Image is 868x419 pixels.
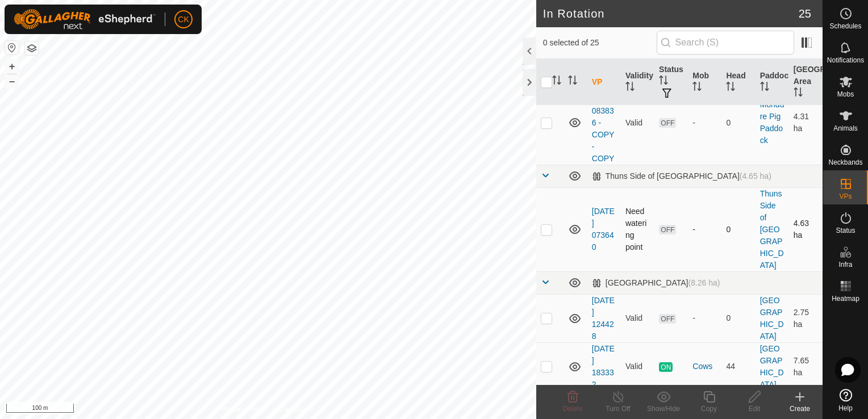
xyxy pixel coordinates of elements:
a: [GEOGRAPHIC_DATA] [760,344,784,389]
td: Need watering point [621,187,654,271]
span: (4.65 ha) [740,171,771,181]
span: ON [659,362,673,372]
th: VP [587,59,621,106]
span: Infra [838,261,852,268]
th: Status [654,59,688,106]
td: 4.63 ha [789,187,823,271]
td: 4.31 ha [789,81,823,165]
span: Delete [563,405,583,413]
p-sorticon: Activate to sort [625,83,635,93]
th: Mob [688,59,721,106]
span: Animals [833,125,858,132]
p-sorticon: Activate to sort [726,83,735,93]
button: Reset Map [5,41,19,55]
td: Valid [621,294,654,342]
td: 7.65 ha [789,342,823,391]
span: 0 selected of 25 [543,37,657,49]
span: Heatmap [832,295,859,302]
p-sorticon: Activate to sort [568,77,577,86]
span: Notifications [827,57,864,64]
span: Neckbands [828,159,862,166]
div: Create [777,404,823,414]
a: [DATE] 124428 [592,296,615,341]
div: Cows [692,361,717,372]
div: Copy [686,404,732,414]
p-sorticon: Activate to sort [760,83,769,93]
td: 0 [721,81,755,165]
button: – [5,74,19,88]
a: Privacy Policy [223,404,266,414]
a: Thuns Side of [GEOGRAPHIC_DATA] [760,189,784,270]
span: Status [836,227,855,234]
div: [GEOGRAPHIC_DATA] [592,278,720,288]
p-sorticon: Activate to sort [692,83,702,93]
td: Valid [621,342,654,391]
div: Edit [732,404,777,414]
td: Valid [621,81,654,165]
div: - [692,117,717,129]
span: VPs [839,193,852,200]
td: 0 [721,294,755,342]
div: Thuns Side of [GEOGRAPHIC_DATA] [592,171,771,181]
div: - [692,312,717,324]
span: Mobs [837,91,854,98]
span: OFF [659,118,676,128]
th: Paddock [756,59,789,106]
input: Search (S) [657,31,794,55]
span: Help [838,405,853,412]
span: CK [178,14,189,26]
td: 0 [721,187,755,271]
span: Schedules [829,23,861,30]
a: Contact Us [279,404,313,414]
p-sorticon: Activate to sort [794,89,803,98]
a: Help [823,384,868,416]
p-sorticon: Activate to sort [659,77,668,86]
span: 25 [799,5,811,22]
button: Map Layers [25,41,39,55]
a: [DATE] 183332 [592,344,615,389]
p-sorticon: Activate to sort [552,77,561,86]
td: 2.75 ha [789,294,823,342]
button: + [5,60,19,73]
img: Gallagher Logo [14,9,156,30]
th: [GEOGRAPHIC_DATA] Area [789,59,823,106]
th: Head [721,59,755,106]
div: - [692,224,717,236]
span: (8.26 ha) [688,278,720,287]
th: Validity [621,59,654,106]
div: Turn Off [595,404,641,414]
div: Show/Hide [641,404,686,414]
a: [DATE] 073640 [592,207,615,252]
h2: In Rotation [543,7,799,20]
span: OFF [659,314,676,324]
a: [DATE] 083836 - COPY - COPY [592,82,615,163]
span: OFF [659,225,676,234]
td: 44 [721,342,755,391]
a: [GEOGRAPHIC_DATA] [760,296,784,341]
